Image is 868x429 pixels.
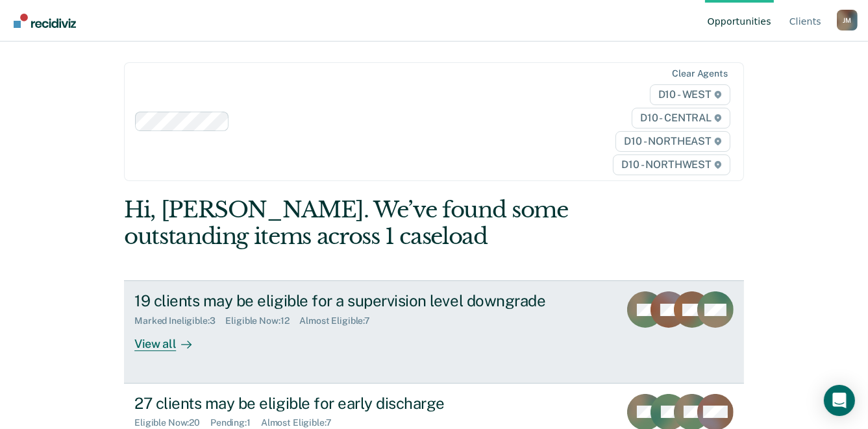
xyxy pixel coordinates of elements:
[134,291,590,310] div: 19 clients may be eligible for a supervision level downgrade
[124,280,744,383] a: 19 clients may be eligible for a supervision level downgradeMarked Ineligible:3Eligible Now:12Alm...
[210,417,261,428] div: Pending : 1
[824,385,855,416] div: Open Intercom Messenger
[673,68,728,79] div: Clear agents
[299,315,380,326] div: Almost Eligible : 7
[837,10,858,31] div: J M
[124,197,620,250] div: Hi, [PERSON_NAME]. We’ve found some outstanding items across 1 caseload
[261,417,342,428] div: Almost Eligible : 7
[837,10,858,31] button: Profile dropdown button
[632,108,730,129] span: D10 - CENTRAL
[615,131,730,152] span: D10 - NORTHEAST
[134,417,210,428] div: Eligible Now : 20
[613,154,730,175] span: D10 - NORTHWEST
[134,315,225,326] div: Marked Ineligible : 3
[226,315,300,326] div: Eligible Now : 12
[14,14,76,28] img: Recidiviz
[650,84,730,105] span: D10 - WEST
[134,394,590,413] div: 27 clients may be eligible for early discharge
[134,326,207,352] div: View all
